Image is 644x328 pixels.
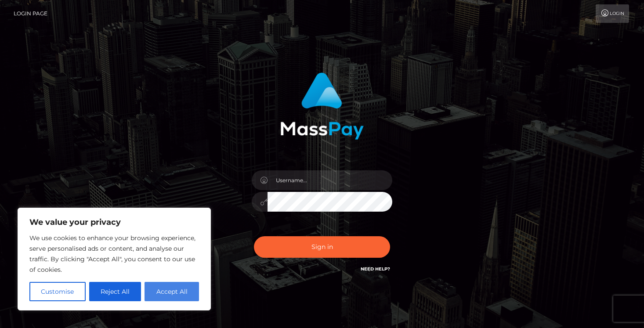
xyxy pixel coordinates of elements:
a: Login [596,4,629,23]
p: We value your privacy [29,217,199,227]
button: Sign in [254,236,390,258]
p: We use cookies to enhance your browsing experience, serve personalised ads or content, and analys... [29,233,199,275]
a: Login Page [14,4,47,23]
button: Customise [29,282,86,301]
button: Accept All [145,282,199,301]
button: Reject All [89,282,141,301]
img: MassPay Login [280,72,364,140]
input: Username... [268,170,392,190]
div: We value your privacy [18,208,211,310]
a: Need Help? [361,266,390,272]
